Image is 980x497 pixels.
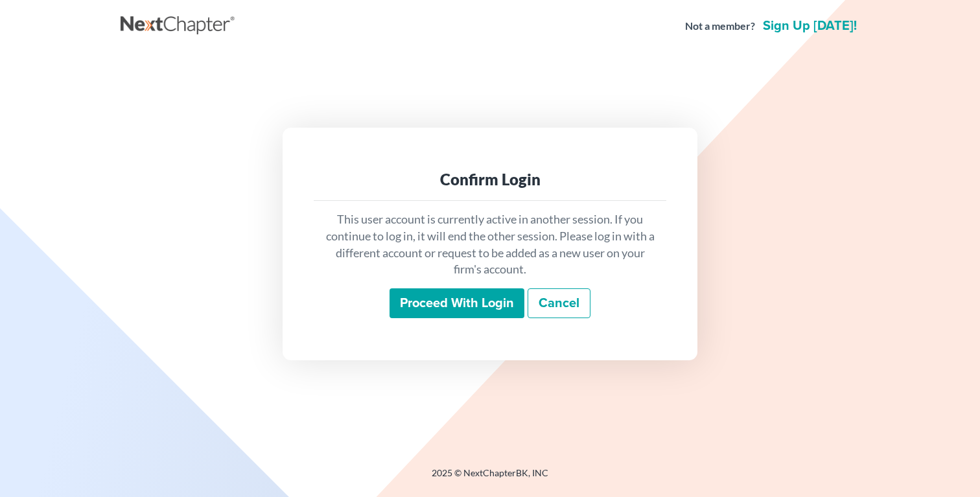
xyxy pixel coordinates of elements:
[685,19,755,34] strong: Not a member?
[760,19,859,32] a: Sign up [DATE]!
[121,467,859,490] div: 2025 © NextChapterBK, INC
[390,288,524,318] input: Proceed with login
[324,211,656,278] p: This user account is currently active in another session. If you continue to log in, it will end ...
[528,288,590,318] a: Cancel
[324,169,656,190] div: Confirm Login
